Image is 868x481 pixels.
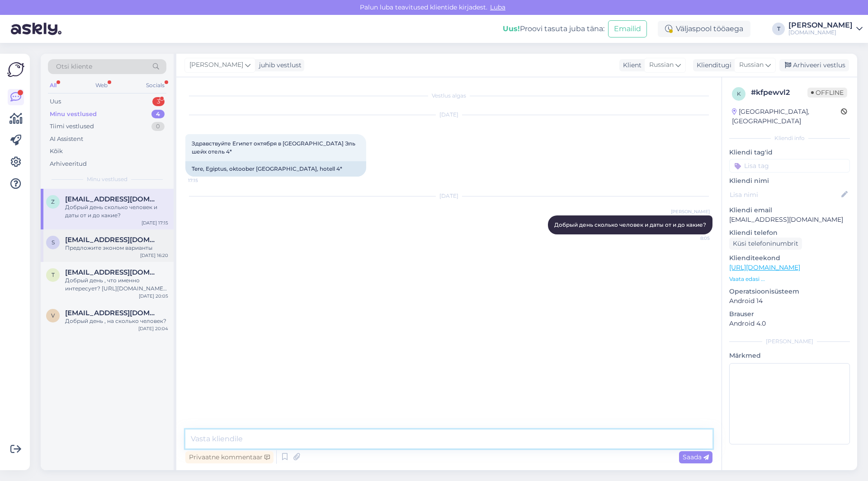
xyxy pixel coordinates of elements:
span: Здравствуйте Египет октября в [GEOGRAPHIC_DATA] Эль шейх отель 4* [192,140,357,155]
div: [DATE] 17:15 [142,219,168,226]
div: Uus [50,97,61,106]
a: [URL][DOMAIN_NAME] [729,263,800,271]
p: Brauser [729,309,850,319]
span: 17:15 [188,177,222,184]
div: 3 [152,97,165,106]
div: Kõik [50,147,63,156]
span: Otsi kliente [56,62,92,71]
div: Предложите эконом варианты [65,244,168,252]
div: Minu vestlused [50,110,97,119]
div: Добрый день , что именно интересует? [URL][DOMAIN_NAME][DATE] [65,276,168,293]
b: Uus! [503,24,520,33]
div: Web [94,79,109,91]
span: 8:05 [676,235,710,242]
p: Kliendi telefon [729,228,850,238]
p: [EMAIL_ADDRESS][DOMAIN_NAME] [729,215,850,224]
div: 0 [151,122,165,131]
div: Väljaspool tööaega [658,21,750,37]
div: Proovi tasuta juba täna: [503,23,604,34]
div: [DATE] [185,192,712,200]
p: Kliendi email [729,205,850,215]
p: Android 4.0 [729,319,850,328]
div: [DATE] [185,111,712,119]
img: Askly Logo [7,61,24,78]
span: v [51,312,55,319]
span: t [52,271,55,278]
span: k [737,90,741,97]
div: [PERSON_NAME] [729,337,850,346]
p: Vaata edasi ... [729,275,850,283]
div: juhib vestlust [255,61,302,70]
div: All [48,79,58,91]
div: # kfpewvl2 [751,87,807,98]
div: Добрый день , на сколько человек? [65,317,168,325]
span: Добрый день сколько человек и даты от и до какие? [554,221,706,228]
div: T [772,23,785,35]
div: Vestlus algas [185,92,712,100]
div: Добрый день сколько человек и даты от и до какие? [65,203,168,219]
div: [DATE] 16:20 [140,252,168,259]
div: Socials [144,79,166,91]
p: Kliendi nimi [729,176,850,186]
div: Tiimi vestlused [50,122,94,131]
span: tokmacevamaria4@gmail.com [65,268,159,276]
span: sahadga58@list.ru [65,236,159,244]
div: 4 [151,110,165,119]
div: [PERSON_NAME] [788,22,853,29]
div: Küsi telefoninumbrit [729,238,802,250]
span: z [51,198,55,205]
span: zoja-kn@mail.ru [65,195,159,203]
p: Operatsioonisüsteem [729,287,850,296]
div: Kliendi info [729,134,850,142]
span: valentinaborisova85@gmail.com [65,309,159,317]
div: Arhiveeri vestlus [779,59,849,71]
span: s [52,239,55,246]
p: Android 14 [729,296,850,306]
input: Lisa tag [729,159,850,173]
p: Klienditeekond [729,253,850,263]
div: [DATE] 20:04 [138,325,168,332]
span: [PERSON_NAME] [189,60,243,70]
a: [PERSON_NAME][DOMAIN_NAME] [788,22,863,36]
p: Kliendi tag'id [729,148,850,157]
div: Tere, Egiptus, oktoober [GEOGRAPHIC_DATA], hotell 4* [185,161,366,177]
span: Minu vestlused [87,175,127,183]
div: Arhiveeritud [50,159,87,168]
span: Russian [739,60,764,70]
span: Saada [683,453,709,461]
span: Russian [649,60,674,70]
span: Luba [487,3,508,11]
div: [DOMAIN_NAME] [788,29,853,36]
div: Privaatne kommentaar [185,451,274,463]
div: Klienditugi [693,61,731,70]
div: [GEOGRAPHIC_DATA], [GEOGRAPHIC_DATA] [732,107,841,126]
span: [PERSON_NAME] [671,208,710,215]
input: Lisa nimi [730,190,840,200]
div: [DATE] 20:05 [139,293,168,299]
button: Emailid [608,20,647,37]
p: Märkmed [729,351,850,360]
div: AI Assistent [50,135,83,144]
div: Klient [619,61,642,70]
span: Offline [807,88,847,98]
